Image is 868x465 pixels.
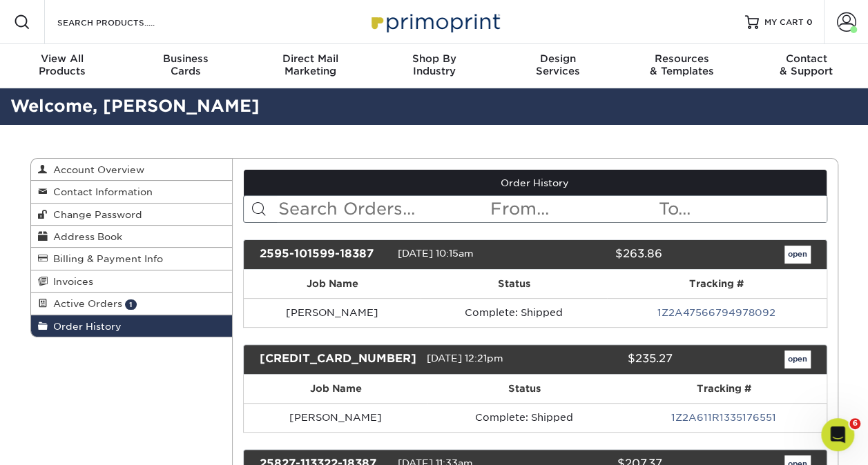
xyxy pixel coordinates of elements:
[397,248,473,259] span: [DATE] 10:15am
[621,375,826,403] th: Tracking #
[124,44,249,88] a: BusinessCards
[427,353,503,364] span: [DATE] 12:21pm
[48,276,93,287] span: Invoices
[31,270,233,293] a: Invoices
[744,52,868,65] span: Contact
[249,350,427,368] div: [CREDIT_CARD_NUMBER]
[48,321,122,332] span: Order History
[48,164,144,175] span: Account Overview
[48,209,142,220] span: Change Password
[784,350,811,368] a: open
[277,196,489,222] input: Search Orders...
[671,412,776,423] a: 1Z2A611R1335176551
[31,159,233,181] a: Account Overview
[525,246,673,264] div: $263.86
[31,315,233,337] a: Order History
[244,170,827,196] a: Order History
[248,52,372,65] span: Direct Mail
[124,52,249,77] div: Cards
[372,52,496,65] span: Shop By
[544,350,682,368] div: $235.27
[31,204,233,226] a: Change Password
[48,231,122,242] span: Address Book
[31,293,233,315] a: Active Orders 1
[48,186,153,197] span: Contact Information
[421,270,607,298] th: Status
[124,52,249,65] span: Business
[244,270,421,298] th: Job Name
[427,403,621,432] td: Complete: Shipped
[607,270,827,298] th: Tracking #
[125,299,137,310] span: 1
[365,7,503,37] img: Primoprint
[48,253,163,264] span: Billing & Payment Info
[496,52,620,77] div: Services
[620,52,744,65] span: Resources
[849,418,860,429] span: 6
[496,52,620,65] span: Design
[56,14,191,30] input: SEARCH PRODUCTS.....
[31,248,233,270] a: Billing & Payment Info
[248,52,372,77] div: Marketing
[657,307,775,318] a: 1Z2A47566794978092
[620,44,744,88] a: Resources& Templates
[807,17,813,27] span: 0
[657,196,826,222] input: To...
[784,246,811,264] a: open
[244,403,427,432] td: [PERSON_NAME]
[372,44,496,88] a: Shop ByIndustry
[31,226,233,248] a: Address Book
[372,52,496,77] div: Industry
[744,52,868,77] div: & Support
[244,298,421,327] td: [PERSON_NAME]
[248,44,372,88] a: Direct MailMarketing
[31,181,233,203] a: Contact Information
[496,44,620,88] a: DesignServices
[744,44,868,88] a: Contact& Support
[421,298,607,327] td: Complete: Shipped
[821,418,854,451] iframe: Intercom live chat
[764,17,804,28] span: MY CART
[249,246,397,264] div: 2595-101599-18387
[48,298,122,309] span: Active Orders
[244,375,427,403] th: Job Name
[427,375,621,403] th: Status
[620,52,744,77] div: & Templates
[489,196,657,222] input: From...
